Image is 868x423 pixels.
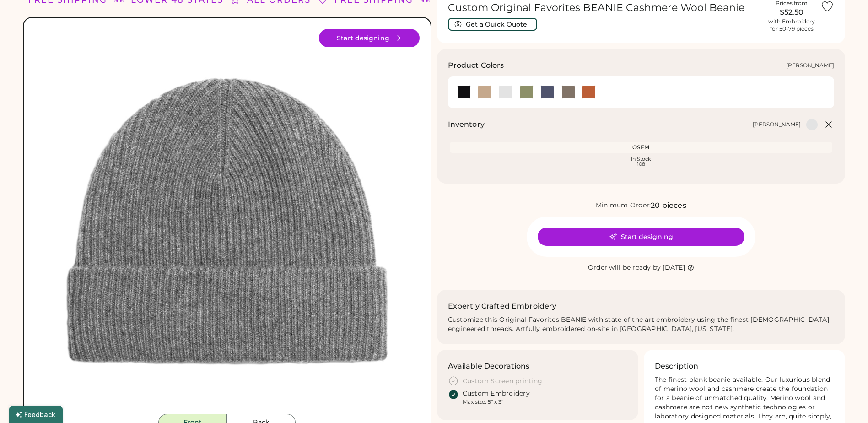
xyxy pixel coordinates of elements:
div: Customize this Original Favorites BEANIE with state of the art embroidery using the finest [DEMOG... [448,315,835,334]
div: Minimum Order: [596,201,651,210]
div: with Embroidery for 50-79 pieces [768,18,815,33]
div: Custom Embroidery [463,389,530,398]
div: [DATE] [663,263,685,272]
div: $52.50 [768,7,815,18]
h3: Product Colors [448,60,504,71]
h3: Available Decorations [448,361,530,372]
button: Get a Quick Quote [448,18,537,31]
button: Start designing [538,228,744,246]
div: OSFM [452,144,831,151]
div: BEANIE Style Image [35,29,420,414]
div: 20 pieces [651,200,686,211]
div: Order will be ready by [588,263,661,272]
div: In Stock 108 [452,157,831,167]
div: Max size: 5" x 3" [463,398,503,406]
img: BEANIE - Heather Grey Front Image [35,29,420,414]
div: [PERSON_NAME] [753,121,801,128]
button: Start designing [319,29,420,47]
h2: Expertly Crafted Embroidery [448,301,557,312]
div: [PERSON_NAME] [786,62,834,69]
div: Custom Screen printing [463,377,543,386]
h2: Inventory [448,119,485,130]
h1: Custom Original Favorites BEANIE Cashmere Wool Beanie [448,1,763,14]
h3: Description [655,361,699,372]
